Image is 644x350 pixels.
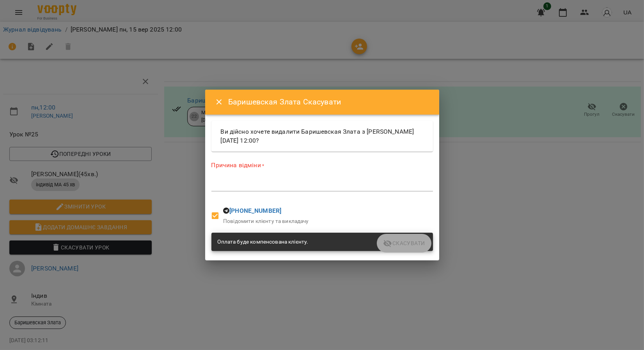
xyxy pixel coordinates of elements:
p: Повідомити клієнту та викладачу [223,217,309,225]
button: Close [210,93,229,111]
h6: Баришевская Злата Скасувати [228,96,429,108]
div: Ви дійсно хочете видалити Баришевская Злата з [PERSON_NAME] [DATE] 12:00? [211,121,433,152]
label: Причина відміни [211,161,433,170]
a: [PHONE_NUMBER] [229,207,281,214]
div: Оплата буде компенсована клієнту. [218,235,309,249]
